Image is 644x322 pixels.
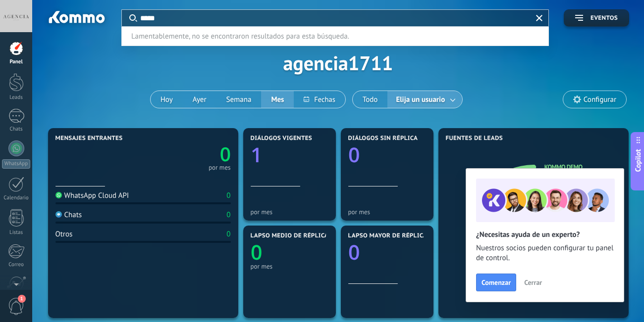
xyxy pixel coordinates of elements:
[2,159,30,169] div: WhatsApp
[18,295,26,303] span: 1
[564,9,629,27] button: Eventos
[2,195,31,201] div: Calendario
[476,243,614,263] span: Nuestros socios pueden configurar tu panel de control.
[520,275,546,290] button: Cerrar
[131,27,505,46] div: Lamentablemente, no se encontraron resultados para esta búsqueda.
[482,279,511,286] span: Comenzar
[590,15,618,22] span: Eventos
[476,230,614,239] h2: ¿Necesitas ayuda de un experto?
[2,230,31,236] div: Listas
[524,279,542,286] span: Cerrar
[476,274,516,291] button: Comenzar
[633,149,643,172] span: Copilot
[2,59,31,65] div: Panel
[2,94,31,101] div: Leads
[2,262,31,268] div: Correo
[2,126,31,133] div: Chats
